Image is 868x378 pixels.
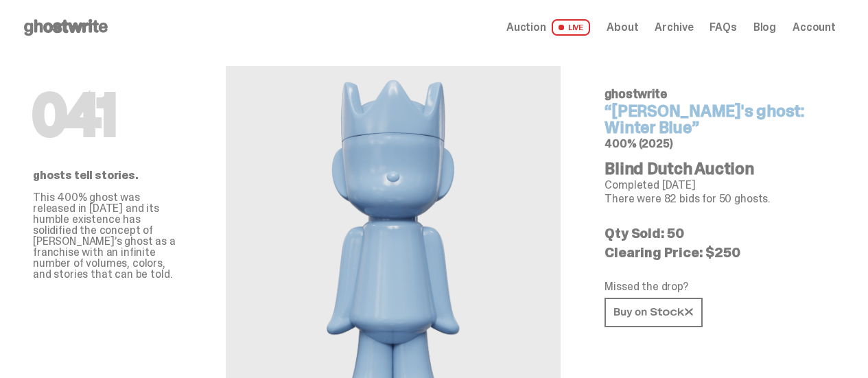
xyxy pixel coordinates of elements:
a: About [607,22,638,33]
h4: Blind Dutch Auction [605,161,825,177]
h1: 041 [33,88,182,143]
p: Qty Sold: 50 [605,226,825,240]
p: There were 82 bids for 50 ghosts. [605,193,825,204]
a: Auction LIVE [506,19,590,36]
h4: “[PERSON_NAME]'s ghost: Winter Blue” [605,103,825,136]
a: Account [793,22,836,33]
p: This 400% ghost was released in [DATE] and its humble existence has solidified the concept of [PE... [33,192,182,280]
p: ghosts tell stories. [33,170,182,181]
p: Clearing Price: $250 [605,246,825,259]
p: Missed the drop? [605,281,825,292]
a: Blog [753,22,776,33]
a: FAQs [709,22,736,33]
span: LIVE [552,19,591,36]
a: Archive [655,22,693,33]
p: Completed [DATE] [605,180,825,191]
span: 400% (2025) [605,137,672,151]
span: Auction [506,22,546,33]
span: ghostwrite [605,86,666,102]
